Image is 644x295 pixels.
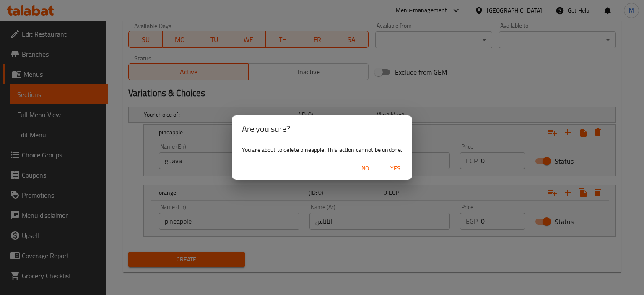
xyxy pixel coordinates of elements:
[385,163,405,174] span: Yes
[242,122,402,136] h2: Are you sure?
[232,142,413,157] div: You are about to delete pineapple. This action cannot be undone.
[382,161,409,176] button: Yes
[355,163,375,174] span: No
[352,161,379,176] button: No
